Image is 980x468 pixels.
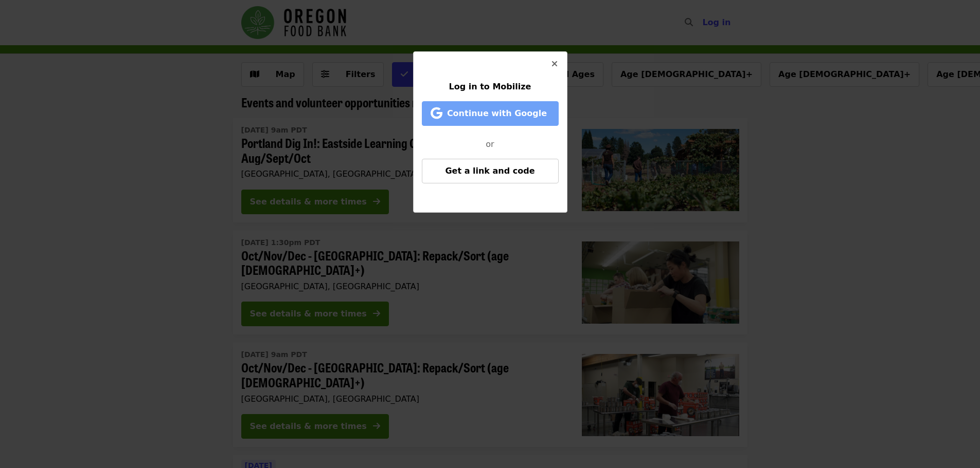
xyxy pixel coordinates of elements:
button: Continue with Google [422,101,559,126]
button: Get a link and code [422,159,559,183]
span: Get a link and code [445,166,534,176]
span: Log in to Mobilize [449,82,531,91]
span: Continue with Google [447,108,547,118]
i: google icon [431,106,442,121]
button: Close [542,52,567,77]
i: times icon [551,59,558,69]
span: or [486,139,494,149]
